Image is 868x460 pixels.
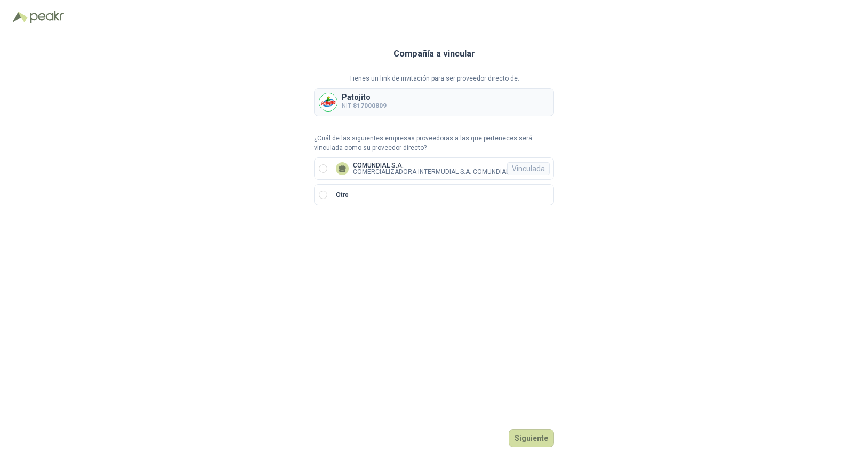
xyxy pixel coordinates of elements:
[314,133,554,154] p: ¿Cuál de las siguientes empresas proveedoras a las que perteneces será vinculada como su proveedo...
[353,102,387,109] b: 817000809
[30,11,64,23] img: Peakr
[353,162,509,169] p: COMUNDIAL S.A.
[507,162,550,175] div: Vinculada
[13,12,28,22] img: Logo
[342,93,387,101] p: Patojito
[336,190,349,200] p: Otro
[319,93,337,111] img: Company Logo
[314,74,554,84] p: Tienes un link de invitación para ser proveedor directo de:
[353,169,509,175] p: COMERCIALIZADORA INTERMUDIAL S.A. COMUNDIAL
[509,429,554,447] button: Siguiente
[393,47,475,61] h3: Compañía a vincular
[342,101,387,111] p: NIT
